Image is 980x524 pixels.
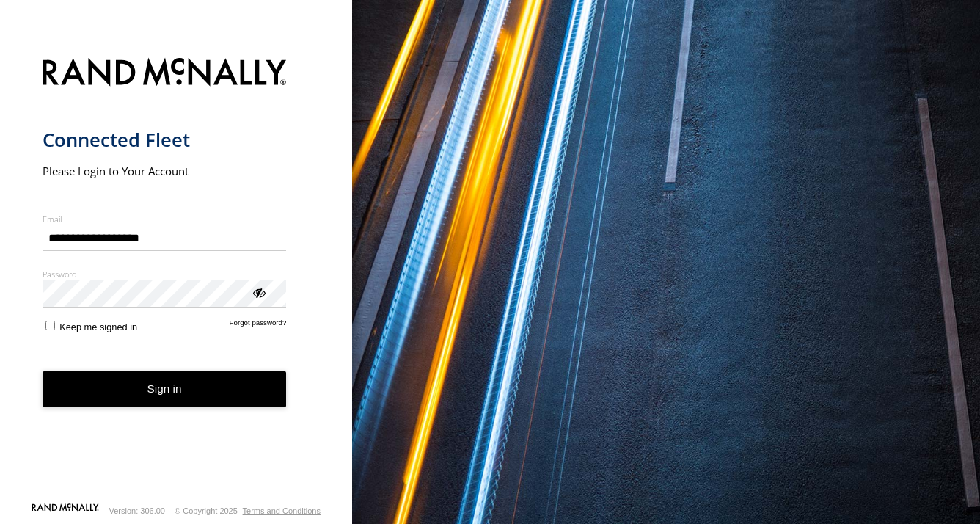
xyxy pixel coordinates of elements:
input: Keep me signed in [45,321,55,330]
a: Forgot password? [230,319,287,332]
span: Keep me signed in [59,321,137,332]
h1: Connected Fleet [43,128,287,152]
button: Sign in [43,371,287,407]
label: Email [43,214,287,225]
a: Visit our Website [32,503,99,518]
form: main [43,49,310,502]
a: Terms and Conditions [243,506,321,515]
div: ViewPassword [251,285,266,299]
label: Password [43,269,287,280]
img: Rand McNally [43,55,287,92]
div: Version: 306.00 [109,506,165,515]
h2: Please Login to Your Account [43,164,287,178]
div: © Copyright 2025 - [175,506,321,515]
